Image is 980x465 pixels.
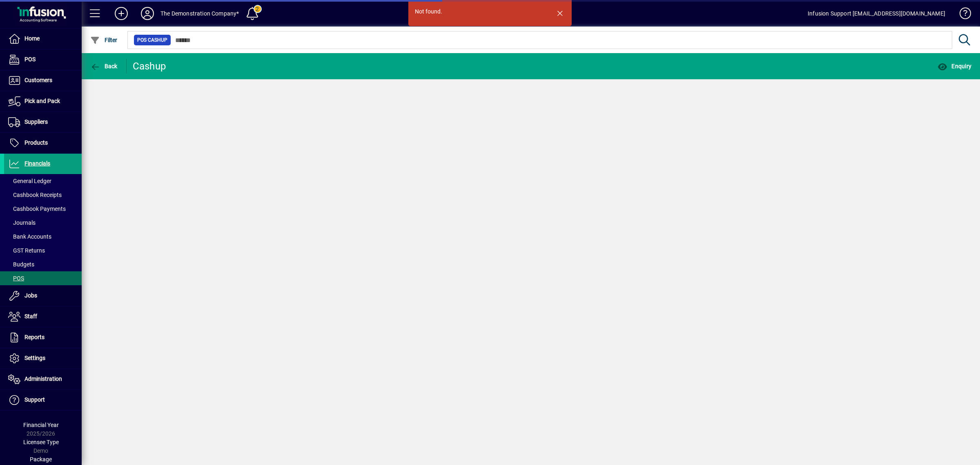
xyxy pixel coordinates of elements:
[137,36,167,44] span: POS Cashup
[4,390,82,410] a: Support
[4,188,82,202] a: Cashbook Receipts
[24,313,37,320] span: Staff
[8,219,36,226] span: Journals
[8,261,34,268] span: Budgets
[4,257,82,271] a: Budgets
[8,247,45,254] span: GST Returns
[4,244,82,257] a: GST Returns
[24,35,40,42] span: Home
[108,6,134,21] button: Add
[24,160,50,167] span: Financials
[24,292,37,299] span: Jobs
[30,456,52,463] span: Package
[23,439,59,445] span: Licensee Type
[8,206,66,212] span: Cashbook Payments
[8,178,51,184] span: General Ledger
[133,60,167,73] div: Cashup
[24,355,45,361] span: Settings
[8,275,24,282] span: POS
[4,216,82,230] a: Journals
[90,63,118,69] span: Back
[24,396,45,403] span: Support
[24,118,48,125] span: Suppliers
[90,37,118,43] span: Filter
[160,7,239,20] div: The Demonstration Company*
[4,286,82,306] a: Jobs
[24,98,60,104] span: Pick and Pack
[935,59,973,74] button: Enquiry
[808,7,945,20] div: Infusion Support [EMAIL_ADDRESS][DOMAIN_NAME]
[24,56,36,63] span: POS
[23,422,59,428] span: Financial Year
[4,29,82,49] a: Home
[4,230,82,244] a: Bank Accounts
[4,306,82,327] a: Staff
[88,59,120,74] button: Back
[24,334,45,340] span: Reports
[8,192,62,198] span: Cashbook Receipts
[134,6,160,21] button: Profile
[4,202,82,216] a: Cashbook Payments
[24,376,62,382] span: Administration
[24,77,52,83] span: Customers
[4,174,82,188] a: General Ledger
[938,63,971,69] span: Enquiry
[4,271,82,285] a: POS
[82,59,127,74] app-page-header-button: Back
[953,2,970,28] a: Knowledge Base
[88,33,120,47] button: Filter
[4,348,82,369] a: Settings
[4,369,82,389] a: Administration
[4,327,82,348] a: Reports
[4,112,82,132] a: Suppliers
[4,133,82,153] a: Products
[24,139,48,146] span: Products
[4,70,82,91] a: Customers
[4,91,82,112] a: Pick and Pack
[4,49,82,70] a: POS
[8,233,51,240] span: Bank Accounts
